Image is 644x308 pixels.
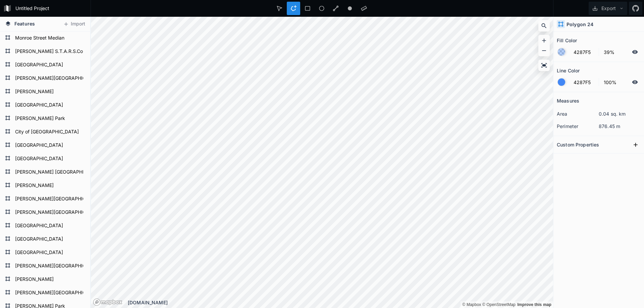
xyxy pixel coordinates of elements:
dt: perimeter [557,123,599,130]
a: OpenStreetMap [482,302,516,307]
h2: Line Color [557,65,580,76]
dt: area [557,110,599,117]
a: Map feedback [517,302,551,307]
h4: Polygon 24 [567,21,593,28]
h2: Measures [557,96,579,106]
dd: 876.45 m [599,123,641,130]
div: [DOMAIN_NAME] [128,299,553,306]
span: Features [14,20,35,27]
button: Export [589,2,627,15]
button: Import [60,19,89,29]
dd: 0.04 sq. km [599,110,641,117]
h2: Custom Properties [557,139,599,150]
a: Mapbox [462,302,481,307]
h2: Fill Color [557,35,577,46]
a: Mapbox logo [93,298,122,306]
